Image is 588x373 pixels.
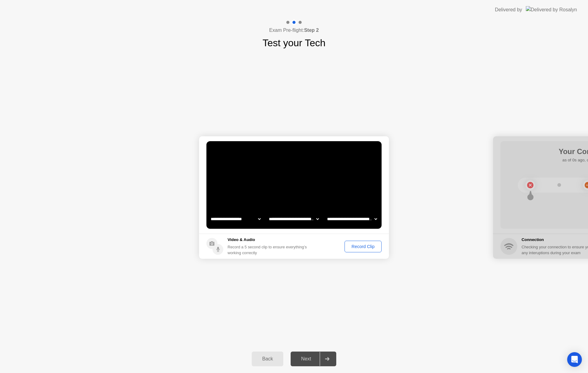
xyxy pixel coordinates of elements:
[347,244,379,249] div: Record Clip
[209,213,262,225] select: Available cameras
[228,237,309,243] h5: Video & Audio
[252,352,283,366] button: Back
[567,352,582,367] div: Open Intercom Messenger
[228,244,309,256] div: Record a 5 second clip to ensure everything’s working correctly
[268,213,320,225] select: Available speakers
[291,352,336,366] button: Next
[326,213,378,225] select: Available microphones
[495,6,522,13] div: Delivered by
[269,27,319,34] h4: Exam Pre-flight:
[304,28,319,33] b: Step 2
[526,6,577,13] img: Delivered by Rosalyn
[292,356,320,362] div: Next
[345,241,382,252] button: Record Clip
[262,36,326,50] h1: Test your Tech
[254,356,281,362] div: Back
